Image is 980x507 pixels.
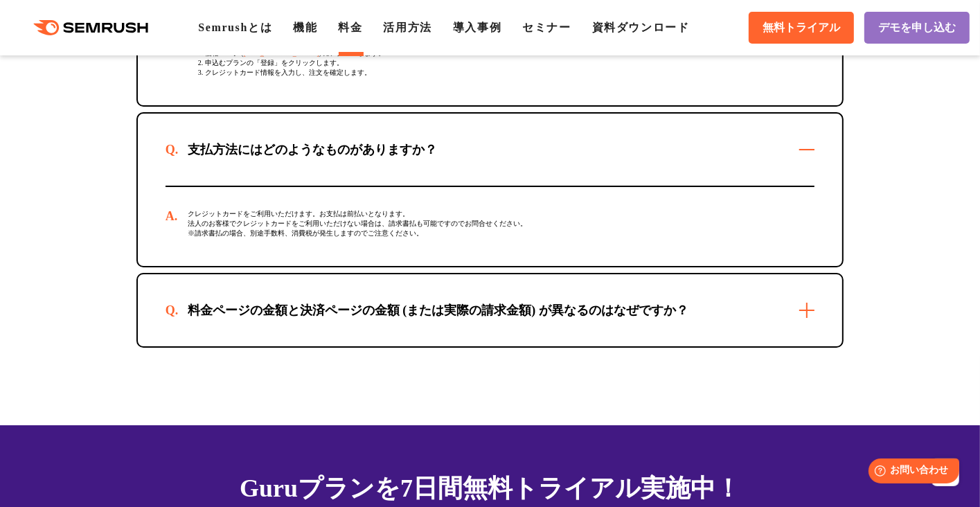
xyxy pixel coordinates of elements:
a: 資料ダウンロード [592,21,690,33]
span: 無料トライアル実施中！ [463,474,740,502]
a: Semrushとは [198,21,272,33]
div: 支払方法にはどのようなものがありますか？ [166,141,459,158]
a: 機能 [293,21,317,33]
iframe: Help widget launcher [857,453,965,492]
a: デモを申し込む [864,12,970,44]
span: 無料トライアル [763,21,840,35]
a: 無料トライアル [749,12,854,44]
a: セミナー [522,21,571,33]
div: 2. 申込むプランの「登録」をクリックします。 [188,58,814,68]
div: クレジットカードをご利用いただけます。お支払は前払いとなります。 法人のお客様でクレジットカードをご利用いただけない場合は、請求書払も可能ですのでお問合せください。 ※請求書払の場合、別途手数料... [166,187,814,266]
span: デモを申し込む [878,21,956,35]
div: 3. クレジットカード情報を入力し、注文を確定します。 [188,68,814,78]
div: Guruプランを7日間 [136,470,844,507]
div: 料金ページの金額と決済ページの金額 (または実際の請求金額) が異なるのはなぜですか？ [166,302,711,319]
a: 活用方法 [384,21,432,33]
a: 料金 [338,21,362,33]
a: 導入事例 [453,21,501,33]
